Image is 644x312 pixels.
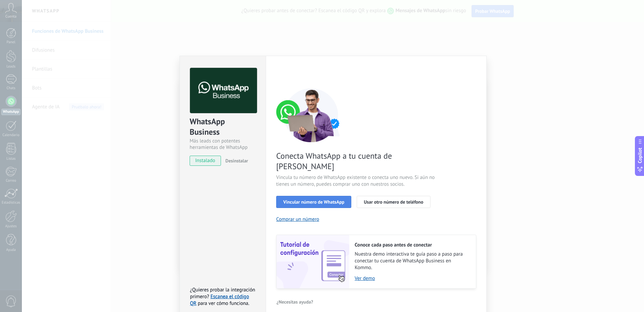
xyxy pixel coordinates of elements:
div: WhatsApp Business [190,116,256,138]
span: instalado [190,156,221,166]
span: Copilot [637,148,643,163]
button: Comprar un número [276,216,319,223]
span: Nuestra demo interactiva te guía paso a paso para conectar tu cuenta de WhatsApp Business en Kommo. [355,251,469,271]
a: Ver demo [355,275,469,282]
h2: Conoce cada paso antes de conectar [355,242,469,248]
span: Vincular número de WhatsApp [283,200,344,204]
div: Más leads con potentes herramientas de WhatsApp [190,138,256,151]
button: Vincular número de WhatsApp [276,196,351,208]
button: Usar otro número de teléfono [357,196,430,208]
img: logo_main.png [190,68,257,113]
button: ¿Necesitas ayuda? [276,297,314,307]
span: Desinstalar [225,158,248,164]
span: Conecta WhatsApp a tu cuenta de [PERSON_NAME] [276,151,437,172]
span: Vincula tu número de WhatsApp existente o conecta uno nuevo. Si aún no tienes un número, puedes c... [276,174,437,188]
span: para ver cómo funciona. [198,300,249,307]
a: Escanea el código QR [190,293,249,307]
button: Desinstalar [223,156,248,166]
span: Usar otro número de teléfono [364,200,423,204]
span: ¿Quieres probar la integración primero? [190,287,255,300]
img: connect number [276,88,347,142]
span: ¿Necesitas ayuda? [277,300,313,304]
